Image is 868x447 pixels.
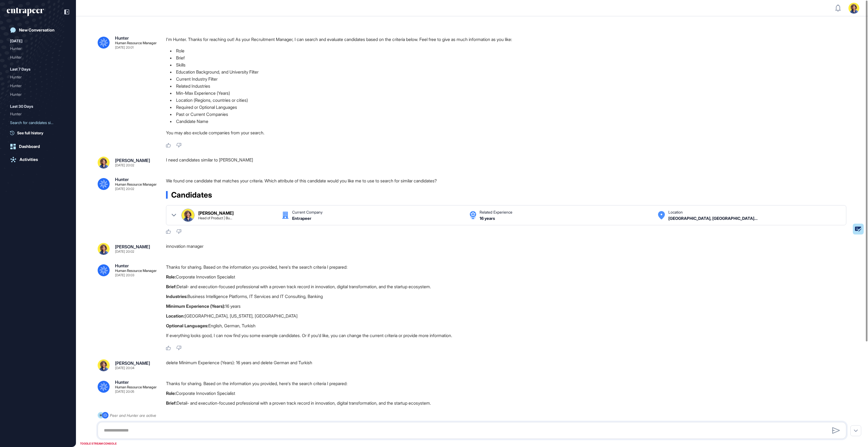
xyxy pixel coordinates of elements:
[115,164,134,167] div: [DATE] 20:02
[10,118,66,127] div: Search for candidates similar to Sara Holyavkin
[198,211,234,215] div: [PERSON_NAME]
[17,130,43,136] span: See full history
[10,103,33,110] div: Last 30 Days
[115,366,134,370] div: [DATE] 20:04
[166,380,851,387] p: Thanks for sharing. Based on the information you provided, here's the search criteria I prepared:
[10,38,23,44] div: [DATE]
[166,54,851,61] li: Brief
[166,273,851,280] p: Corporate Innovation Specialist
[166,312,851,319] p: [GEOGRAPHIC_DATA], [US_STATE], [GEOGRAPHIC_DATA]
[115,177,129,182] div: Hunter
[166,104,851,111] li: Required or Optional Languages
[166,129,851,136] p: You may also exclude companies from your search.
[7,141,69,152] a: Dashboard
[10,130,69,136] a: See full history
[10,53,62,62] div: Hunter
[115,361,150,365] div: [PERSON_NAME]
[166,323,208,328] strong: Optional Languages:
[10,44,66,53] div: Hunter
[166,283,851,290] p: Detail- and execution-focused professional with a proven track record in innovation, digital tran...
[166,68,851,75] li: Education Background, and University Filter
[166,303,851,310] p: 16 years
[166,83,851,90] li: Related Industries
[166,97,851,104] li: Location (Regions, countries or cities)
[10,110,66,118] div: Hunter
[115,183,157,186] div: Human Resource Manager
[668,216,758,220] div: San Francisco, California, United States United States
[292,216,311,220] div: Entrapeer
[166,243,851,255] div: innovation manager
[166,293,851,300] p: Business Intelligence Platforms, IT Services and IT Consulting, Banking
[10,53,66,62] div: Hunter
[115,250,134,253] div: [DATE] 20:02
[166,322,851,329] p: English, German, Turkish
[171,191,212,199] span: Candidates
[10,110,62,118] div: Hunter
[7,25,69,36] a: New Conversation
[10,73,66,81] div: Hunter
[19,28,55,33] div: New Conversation
[480,216,495,220] div: 16 years
[20,157,38,162] div: Activities
[166,111,851,118] li: Past or Current Companies
[848,3,859,14] img: user-avatar
[668,210,683,214] div: Location
[7,8,44,16] div: entrapeer-logo
[115,46,133,49] div: [DATE] 20:01
[166,75,851,83] li: Current Industry Filter
[166,400,851,407] p: Detail- and execution-focused professional with a proven track record in innovation, digital tran...
[115,245,150,249] div: [PERSON_NAME]
[115,390,134,393] div: [DATE] 20:05
[166,264,851,271] p: Thanks for sharing. Based on the information you provided, here's the search criteria I prepared:
[166,36,851,43] p: I'm Hunter. Thanks for reaching out! As your Recruitment Manager, I can search and evaluate candi...
[115,380,129,384] div: Hunter
[10,73,62,81] div: Hunter
[166,400,177,406] strong: Brief:
[166,313,185,319] strong: Location:
[10,90,66,99] div: Hunter
[10,90,62,99] div: Hunter
[7,154,69,165] a: Activities
[10,81,66,90] div: Hunter
[115,264,129,268] div: Hunter
[166,359,851,371] div: delete Minimum Experience (Years): 16 years and delete German and Turkish
[166,90,851,97] li: Min-Max Experience (Years)
[166,391,176,396] strong: Role:
[115,36,129,40] div: Hunter
[115,187,134,191] div: [DATE] 20:02
[166,274,176,280] strong: Role:
[166,177,851,184] p: We found one candidate that matches your criteria. Which attribute of this candidate would you li...
[166,294,187,299] strong: Industries:
[166,61,851,68] li: Skills
[166,47,851,54] li: Role
[19,144,40,149] div: Dashboard
[79,440,118,447] div: TOGGLE STREAM CONSOLE
[115,269,157,272] div: Human Resource Manager
[10,118,62,127] div: Search for candidates sim...
[166,118,851,125] li: Candidate Name
[166,390,851,397] p: Corporate Innovation Specialist
[166,157,851,169] div: I need candidates similar to [PERSON_NAME]
[480,210,512,214] div: Related Experience
[110,412,156,419] div: Peer and Hunter are active
[115,41,157,45] div: Human Resource Manager
[292,210,323,214] div: Current Company
[115,385,157,389] div: Human Resource Manager
[98,243,110,255] img: sara%20resim.jpeg
[198,216,232,220] div: Head of Product | Building AI Agents as Digital Consultants | Always-On Innovation for Enterprises
[115,274,134,277] div: [DATE] 20:03
[98,359,110,371] img: sara%20resim.jpeg
[10,66,30,72] div: Last 7 Days
[98,157,110,169] img: sara%20resim.jpeg
[166,332,851,339] p: If everything looks good, I can now find you some example candidates. Or if you'd like, you can c...
[166,303,225,309] strong: Minimum Experience (Years):
[115,158,150,163] div: [PERSON_NAME]
[10,44,62,53] div: Hunter
[182,209,194,221] img: Sara Holyavkin
[166,284,177,289] strong: Brief:
[10,81,62,90] div: Hunter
